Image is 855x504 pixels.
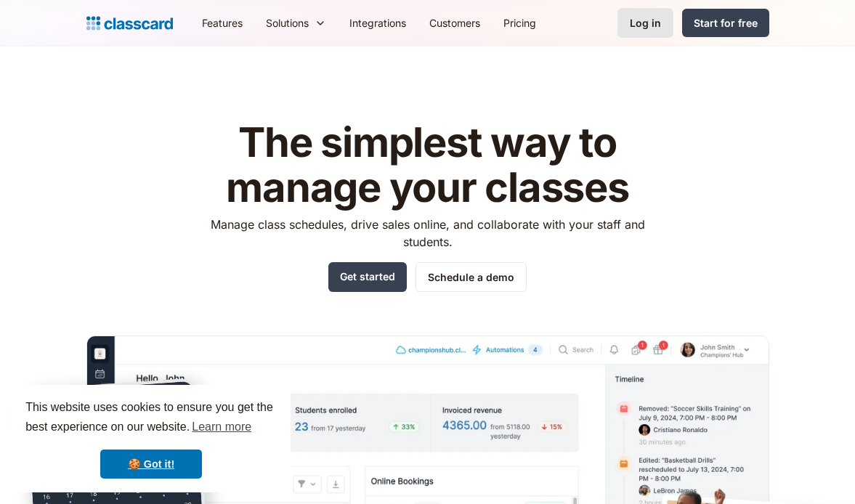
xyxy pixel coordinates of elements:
div: Log in [630,15,661,31]
a: Features [190,7,254,39]
a: Schedule a demo [416,262,527,292]
a: learn more about cookies [190,416,254,438]
p: Manage class schedules, drive sales online, and collaborate with your staff and students. [197,216,658,251]
div: Solutions [266,15,309,31]
h1: The simplest way to manage your classes [197,121,658,210]
div: Solutions [254,7,338,39]
a: Start for free [682,9,769,37]
a: Logo [86,13,173,33]
a: Integrations [338,7,418,39]
div: Start for free [694,15,758,31]
a: Pricing [492,7,548,39]
div: cookieconsent [12,385,291,492]
a: Log in [617,8,673,38]
a: dismiss cookie message [100,450,202,479]
a: Customers [418,7,492,39]
a: Get started [328,262,407,292]
span: This website uses cookies to ensure you get the best experience on our website. [25,399,277,438]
